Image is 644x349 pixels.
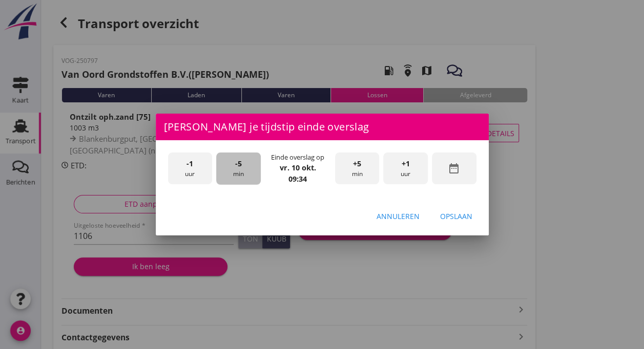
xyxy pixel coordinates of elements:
[353,158,361,169] span: +5
[432,207,481,225] button: Opslaan
[216,152,261,185] div: min
[271,152,324,162] div: Einde overslag op
[156,114,489,140] div: [PERSON_NAME] je tijdstip einde overslag
[186,158,193,169] span: -1
[402,158,410,169] span: +1
[280,163,316,172] strong: vr. 10 okt.
[368,207,428,225] button: Annuleren
[168,152,213,185] div: uur
[383,152,428,185] div: uur
[288,174,307,184] strong: 09:34
[335,152,380,185] div: min
[235,158,242,169] span: -5
[440,211,472,222] div: Opslaan
[377,211,420,222] div: Annuleren
[448,162,460,174] i: date_range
